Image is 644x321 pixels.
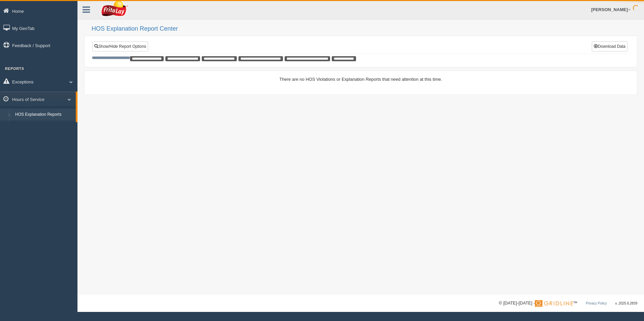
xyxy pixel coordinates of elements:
div: © [DATE]-[DATE] - ™ [499,300,637,307]
a: Privacy Policy [586,301,607,305]
div: There are no HOS Violations or Explanation Reports that need attention at this time. [92,76,630,82]
a: Show/Hide Report Options [92,41,148,51]
span: v. 2025.6.2839 [615,301,637,305]
button: Download Data [592,41,627,51]
a: HOS Explanation Reports [12,109,76,121]
img: Gridline [535,300,573,307]
h2: HOS Explanation Report Center [92,26,637,32]
a: HOS Violation Audit Reports [12,120,76,133]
